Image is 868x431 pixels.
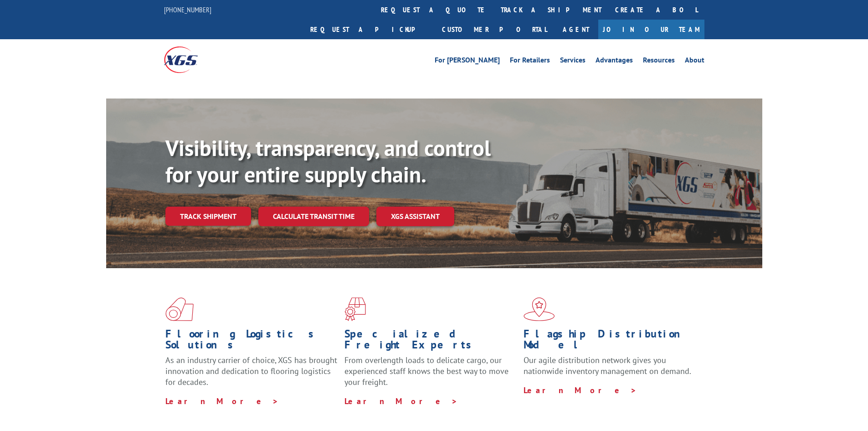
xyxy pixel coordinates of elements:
a: [PHONE_NUMBER] [164,5,211,14]
img: xgs-icon-total-supply-chain-intelligence-red [165,297,194,321]
h1: Specialized Freight Experts [344,328,517,355]
a: Services [560,57,586,67]
h1: Flagship Distribution Model [524,328,696,355]
a: Customer Portal [435,20,554,39]
a: Track shipment [165,207,251,226]
a: Learn More > [344,396,458,406]
a: Agent [554,20,598,39]
a: Resources [643,57,675,67]
a: Request a pickup [303,20,435,39]
a: For [PERSON_NAME] [435,57,500,67]
b: Visibility, transparency, and control for your entire supply chain. [165,134,491,188]
a: Calculate transit time [258,207,369,226]
img: xgs-icon-flagship-distribution-model-red [524,297,555,321]
h1: Flooring Logistics Solutions [165,328,338,355]
a: Learn More > [165,396,279,406]
span: Our agile distribution network gives you nationwide inventory management on demand. [524,355,691,376]
a: Advantages [596,57,633,67]
p: From overlength loads to delicate cargo, our experienced staff knows the best way to move your fr... [344,355,517,395]
span: As an industry carrier of choice, XGS has brought innovation and dedication to flooring logistics... [165,355,337,387]
a: Learn More > [524,385,637,395]
a: For Retailers [510,57,550,67]
a: Join Our Team [598,20,704,39]
a: XGS ASSISTANT [376,207,454,226]
a: About [685,57,704,67]
img: xgs-icon-focused-on-flooring-red [344,297,366,321]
